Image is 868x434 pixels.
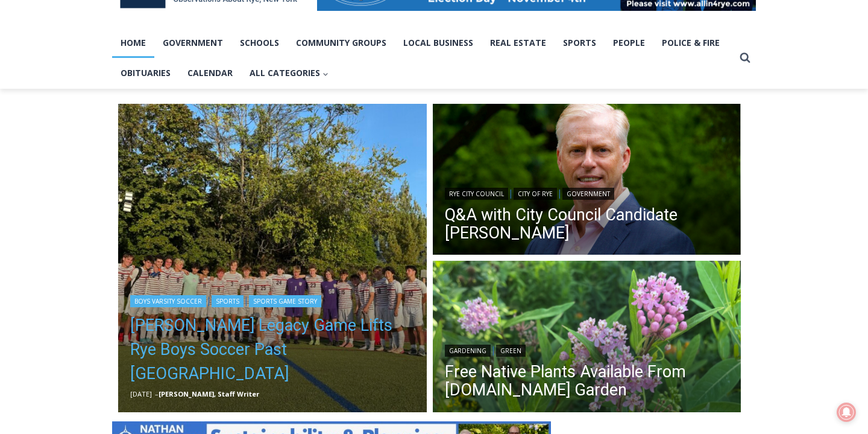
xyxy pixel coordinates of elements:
a: Rye City Council [445,188,508,200]
a: Government [562,188,614,200]
a: City of Rye [514,188,557,200]
a: Community Groups [288,28,395,58]
nav: Primary Navigation [112,28,734,89]
div: | | [130,293,415,307]
a: Schools [231,28,288,58]
a: Home [112,28,154,58]
a: Police & Fire [653,28,728,58]
a: Government [154,28,231,58]
a: Green [496,345,526,357]
a: Local Business [395,28,482,58]
img: (PHOTO: Swamp Milkweed (Asclepias incarnata) in the MyRye.com Garden, July 2025.) [433,261,741,415]
span: Intern @ [DOMAIN_NAME] [315,120,559,147]
a: Free Native Plants Available From [DOMAIN_NAME] Garden [445,363,729,399]
a: People [605,28,653,58]
time: [DATE] [130,389,152,398]
a: Q&A with City Council Candidate [PERSON_NAME] [445,206,729,242]
a: Real Estate [482,28,555,58]
a: Sports [555,28,605,58]
a: Read More Q&A with City Council Candidate James Ward [433,104,741,258]
a: Boys Varsity Soccer [130,295,206,307]
a: Sports [212,295,244,307]
img: PHOTO: James Ward, Chair of the Rye Sustainability Committee, is running for Rye City Council thi... [433,104,741,258]
button: View Search Form [734,47,756,69]
a: Sports Game Story [249,295,321,307]
div: / [135,104,138,116]
div: "I learned about the history of a place I’d honestly never considered even as a resident of [GEOG... [304,1,570,117]
div: | [445,342,729,357]
div: 6 [141,104,146,116]
a: [PERSON_NAME], Staff Writer [159,389,259,398]
div: Two by Two Animal Haven & The Nature Company: The Wild World of Animals [127,34,174,101]
div: | | [445,185,729,200]
a: Gardening [445,345,491,357]
a: Calendar [179,58,241,88]
a: [PERSON_NAME] Read Sanctuary Fall Fest: [DATE] [1,120,180,150]
a: Read More Felix Wismer’s Legacy Game Lifts Rye Boys Soccer Past Pleasantville [118,104,427,413]
h4: [PERSON_NAME] Read Sanctuary Fall Fest: [DATE] [10,121,160,149]
a: [PERSON_NAME] Legacy Game Lifts Rye Boys Soccer Past [GEOGRAPHIC_DATA] [130,313,415,386]
img: (PHOTO: The Rye Boys Soccer team from October 4, 2025, against Pleasantville. Credit: Daniela Arr... [118,104,427,413]
button: Child menu of All Categories [241,58,337,88]
a: Intern @ [DOMAIN_NAME] [290,117,584,150]
span: – [155,389,159,398]
div: 6 [127,104,132,116]
a: Obituaries [112,58,179,88]
a: Read More Free Native Plants Available From MyRye.com Garden [433,261,741,415]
